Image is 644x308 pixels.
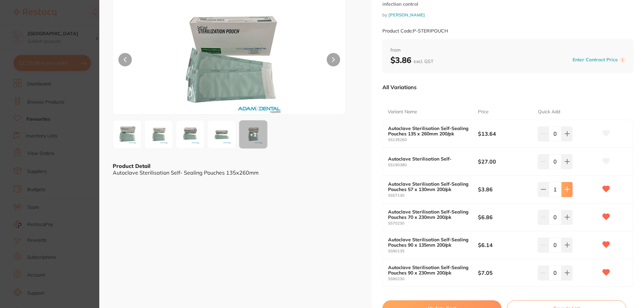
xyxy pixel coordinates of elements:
[478,213,532,221] b: $6.86
[239,120,267,148] div: + 1
[538,109,560,115] p: Quick Add
[113,170,358,176] div: Autoclave Sterilisation Self- Sealing Pouches 135x260mm
[115,122,139,146] img: MjYwLmpwZw
[147,122,171,146] img: MzgwLmpwZw
[210,122,234,146] img: MzAuanBn
[160,8,299,114] img: MjYwLmpwZw
[388,156,469,162] b: Autoclave Sterilisation Self-
[390,47,625,54] span: from
[388,126,469,136] b: Autoclave Sterilisation Self-Sealing Pouches 135 x 260mm 200/pk
[390,55,433,65] b: $3.86
[620,57,625,63] label: i
[388,249,478,253] small: SS90135
[388,221,478,226] small: SS70230
[113,163,150,169] b: Product Detail
[478,186,532,193] b: $3.86
[388,277,478,281] small: SS90230
[382,12,633,17] small: by
[478,158,532,165] b: $27.00
[388,237,469,248] b: Autoclave Sterilisation Self-Sealing Pouches 90 x 135mm 200/pk
[478,109,489,115] p: Price
[478,241,532,249] b: $6.14
[478,269,532,276] b: $7.05
[388,138,478,142] small: SS135260
[388,265,469,275] b: Autoclave Sterilisation Self-Sealing Pouches 90 x 230mm 200/pk
[414,58,433,64] span: excl. GST
[571,57,620,63] button: Enter Contract Price
[388,209,469,220] b: Autoclave Sterilisation Self-Sealing Pouches 70 x 230mm 200/pk
[382,84,417,90] p: All Variations
[178,122,202,146] img: MzAuanBn
[388,163,478,167] small: SS190380
[382,28,448,34] small: Product Code: P-STERIPOUCH
[388,109,417,115] p: Variant Name
[382,1,633,7] small: infection control
[388,181,469,192] b: Autoclave Sterilisation Self-Sealing Pouches 57 x 130mm 200/pk
[388,12,425,17] a: [PERSON_NAME]
[239,120,268,149] button: +1
[388,193,478,198] small: SS57130
[478,130,532,137] b: $13.64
